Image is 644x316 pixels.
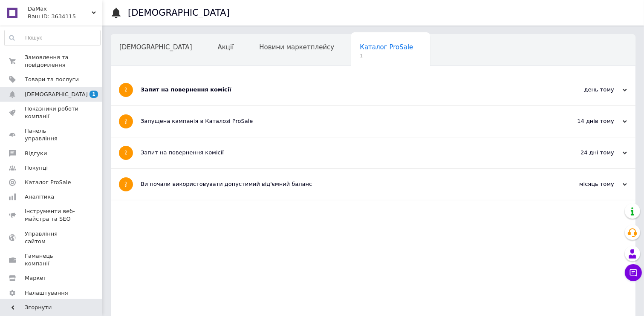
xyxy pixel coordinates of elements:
[25,208,79,223] span: Інструменти веб-майстра та SEO
[119,43,192,51] span: [DEMOGRAPHIC_DATA]
[25,91,88,98] span: [DEMOGRAPHIC_DATA]
[141,180,542,188] div: Ви почали використовувати допустимий від'ємний баланс
[25,274,46,282] span: Маркет
[25,289,68,297] span: Налаштування
[25,127,79,142] span: Панель управління
[259,43,334,51] span: Новини маркетплейсу
[542,149,627,157] div: 24 дні тому
[218,43,234,51] span: Акції
[360,43,413,51] span: Каталог ProSale
[25,105,79,120] span: Показники роботи компанії
[542,86,627,94] div: день тому
[25,230,79,245] span: Управління сайтом
[5,30,100,46] input: Пошук
[141,86,542,94] div: Запит на повернення комісії
[25,179,71,186] span: Каталог ProSale
[542,117,627,125] div: 14 днів тому
[28,13,102,20] div: Ваш ID: 3634115
[360,53,413,59] span: 1
[141,149,542,157] div: Запит на повернення комісії
[90,91,98,98] span: 1
[28,5,92,13] span: DaMax
[25,150,47,157] span: Відгуки
[25,193,54,201] span: Аналітика
[625,264,642,281] button: Чат з покупцем
[25,164,48,172] span: Покупці
[141,117,542,125] div: Запущена кампанія в Каталозі ProSale
[25,54,79,69] span: Замовлення та повідомлення
[25,252,79,268] span: Гаманець компанії
[128,8,230,18] h1: [DEMOGRAPHIC_DATA]
[25,76,79,83] span: Товари та послуги
[542,180,627,188] div: місяць тому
